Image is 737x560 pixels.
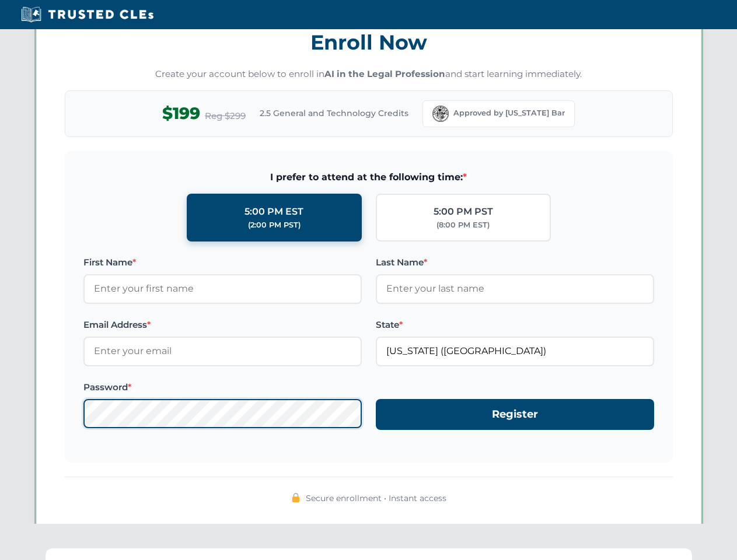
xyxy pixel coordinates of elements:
[248,219,301,231] div: (2:00 PM PST)
[65,68,673,81] p: Create your account below to enroll in and start learning immediately.
[260,107,408,120] span: 2.5 General and Technology Credits
[83,256,362,269] label: First Name
[205,109,246,123] span: Reg $299
[453,107,565,119] span: Approved by [US_STATE] Bar
[436,219,490,231] div: (8:00 PM EST)
[432,106,449,122] img: Florida Bar
[434,204,493,219] div: 5:00 PM PST
[306,492,446,505] span: Secure enrollment • Instant access
[244,204,303,219] div: 5:00 PM EST
[83,318,362,332] label: Email Address
[83,170,654,185] span: I prefer to attend at the following time:
[376,274,654,303] input: Enter your last name
[65,24,673,61] h3: Enroll Now
[83,380,362,394] label: Password
[162,100,200,127] span: $199
[376,318,654,332] label: State
[291,493,301,502] img: 🔒
[83,274,362,303] input: Enter your first name
[376,256,654,269] label: Last Name
[83,337,362,366] input: Enter your email
[376,337,654,366] input: Florida (FL)
[376,399,654,430] button: Register
[18,6,157,23] img: Trusted CLEs
[324,68,445,79] strong: AI in the Legal Profession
